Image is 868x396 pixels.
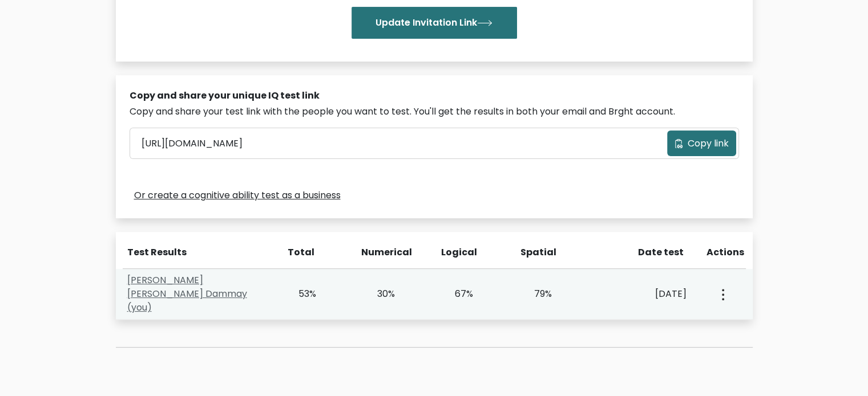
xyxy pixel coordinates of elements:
[130,105,739,119] div: Copy and share your test link with the people you want to test. You'll get the results in both yo...
[441,246,474,259] div: Logical
[361,246,394,259] div: Numerical
[688,137,729,150] span: Copy link
[130,89,739,103] div: Copy and share your unique IQ test link
[127,273,247,314] a: [PERSON_NAME] [PERSON_NAME] Dammay (you)
[520,246,554,259] div: Spatial
[598,287,687,301] div: [DATE]
[362,287,395,301] div: 30%
[600,246,693,259] div: Date test
[706,246,746,259] div: Actions
[667,130,736,156] button: Copy link
[134,189,341,202] a: Or create a cognitive ability test as a business
[282,246,315,259] div: Total
[519,287,552,301] div: 79%
[441,287,474,301] div: 67%
[284,287,317,301] div: 53%
[352,7,517,39] button: Update Invitation Link
[127,246,268,259] div: Test Results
